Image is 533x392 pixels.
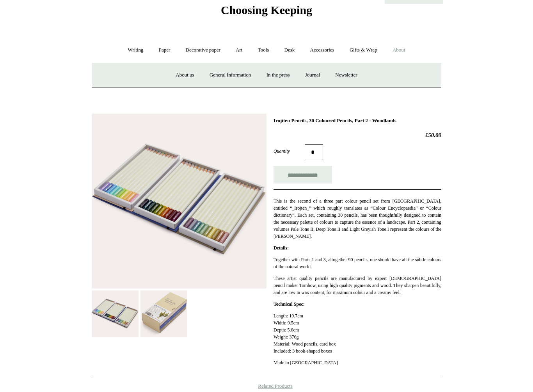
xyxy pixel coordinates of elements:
a: Choosing Keeping [221,10,312,16]
img: Irojiten Pencils, 30 Coloured Pencils, Part 2 - Woodlands [92,291,139,338]
label: Quantity [274,148,305,155]
a: Decorative paper [179,40,227,61]
span: Choosing Keeping [221,4,312,17]
p: Together with Parts 1 and 3, altogether 90 pencils, one should have all the subtle colours of the... [274,257,441,271]
h1: Irojiten Pencils, 30 Coloured Pencils, Part 2 - Woodlands [274,118,441,124]
a: Journal [298,65,327,86]
a: Paper [152,40,178,61]
p: Made in [GEOGRAPHIC_DATA] [274,360,441,367]
a: About [386,40,412,61]
p: Length: 19.7cm Width: 9.5cm Depth: 5.6cm Weight: 376g Material: Wood pencils, card box Included: ... [274,313,441,355]
h4: Related Products [71,383,462,390]
a: General Information [203,65,258,86]
a: Accessories [303,40,341,61]
strong: Details: [274,246,289,251]
a: Desk [277,40,302,61]
a: Gifts & Wrap [343,40,384,61]
img: Irojiten Pencils, 30 Coloured Pencils, Part 2 - Woodlands [92,114,266,289]
p: This is the second of a three part colour pencil set from [GEOGRAPHIC_DATA], entitled “_Irojten_”... [274,198,441,240]
a: About us [169,65,201,86]
a: Tools [251,40,276,61]
a: Art [229,40,249,61]
img: Irojiten Pencils, 30 Coloured Pencils, Part 2 - Woodlands [140,291,187,338]
a: Writing [121,40,151,61]
p: These artist quality pencils are manufactured by expert [DEMOGRAPHIC_DATA] pencil maker Tombow, u... [274,275,441,296]
a: Newsletter [328,65,364,86]
a: In the press [259,65,297,86]
h2: £50.00 [274,132,441,139]
strong: Technical Spec: [274,302,305,307]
